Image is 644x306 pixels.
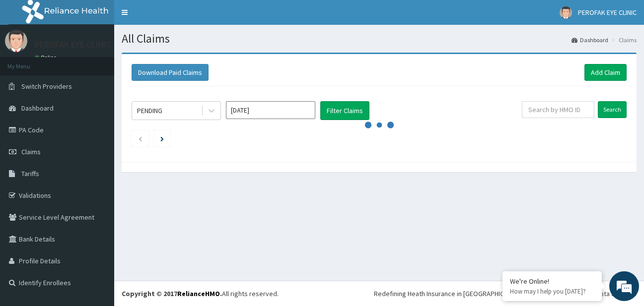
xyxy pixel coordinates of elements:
p: How may I help you today? [510,287,594,296]
a: RelianceHMO [177,289,220,298]
img: User Image [560,6,572,19]
strong: Copyright © 2017 . [122,289,222,298]
span: Switch Providers [21,82,72,91]
input: Search [598,101,627,118]
span: Claims [21,147,41,156]
span: PEROFAK EYE CLINIC [578,8,637,17]
div: PENDING [137,106,162,116]
p: PEROFAK EYE CLINIC [35,40,112,49]
a: Add Claim [584,64,627,81]
div: We're Online! [510,277,594,286]
span: Dashboard [21,104,54,113]
footer: All rights reserved. [114,281,644,306]
svg: audio-loading [364,110,394,140]
a: Online [35,54,59,61]
a: Previous page [138,134,143,143]
a: Dashboard [572,36,608,44]
button: Download Paid Claims [132,64,209,81]
img: User Image [5,30,27,52]
h1: All Claims [122,32,637,45]
li: Claims [609,36,637,44]
input: Search by HMO ID [522,101,594,118]
button: Filter Claims [320,101,369,120]
input: Select Month and Year [226,101,315,119]
a: Next page [160,134,164,143]
div: Redefining Heath Insurance in [GEOGRAPHIC_DATA] using Telemedicine and Data Science! [374,289,637,299]
span: Tariffs [21,169,39,178]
